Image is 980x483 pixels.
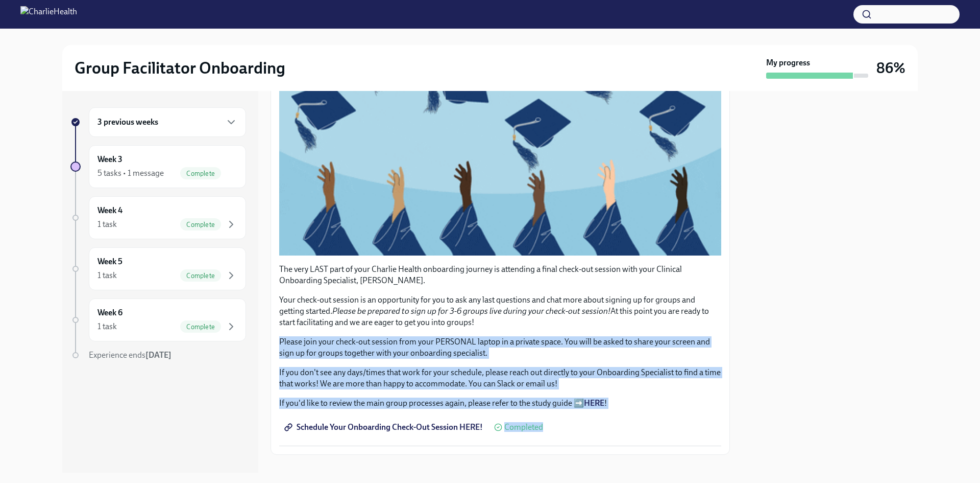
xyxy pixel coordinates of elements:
div: 1 task [97,270,117,281]
div: 5 tasks • 1 message [97,168,164,179]
p: If you don't see any days/times that work for your schedule, please reach out directly to your On... [279,367,721,389]
a: Week 41 taskComplete [70,196,246,239]
strong: My progress [766,57,810,68]
a: HERE [584,398,604,408]
div: 3 previous weeks [89,107,246,137]
span: Experience ends [89,350,171,360]
a: Week 35 tasks • 1 messageComplete [70,145,246,188]
p: The very LAST part of your Charlie Health onboarding journey is attending a final check-out sessi... [279,264,721,286]
h2: Group Facilitator Onboarding [75,58,285,78]
span: Completed [504,423,543,431]
img: CharlieHealth [20,6,77,22]
span: Schedule Your Onboarding Check-Out Session HERE! [286,422,483,432]
span: Complete [180,272,221,280]
span: Complete [180,323,221,331]
span: Complete [180,170,221,177]
a: Week 51 taskComplete [70,247,246,290]
h6: Week 3 [97,154,122,165]
h6: Week 5 [97,256,122,267]
h6: Week 6 [97,307,122,318]
div: 1 task [97,321,117,332]
h6: 3 previous weeks [97,117,158,128]
p: Please join your check-out session from your PERSONAL laptop in a private space. You will be aske... [279,336,721,359]
p: If you'd like to review the main group processes again, please refer to the study guide ➡️ ! [279,398,721,409]
button: Zoom image [279,7,721,256]
div: 1 task [97,219,117,230]
em: Please be prepared to sign up for 3-6 groups live during your check-out session! [332,306,610,316]
h6: Week 4 [97,205,122,216]
span: Complete [180,221,221,228]
a: Schedule Your Onboarding Check-Out Session HERE! [279,417,490,438]
a: Week 61 taskComplete [70,298,246,341]
h3: 86% [876,59,905,77]
p: Your check-out session is an opportunity for you to ask any last questions and chat more about si... [279,294,721,328]
strong: [DATE] [145,350,171,360]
